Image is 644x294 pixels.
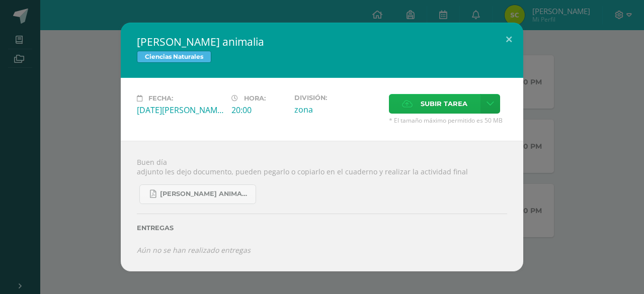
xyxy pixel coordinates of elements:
i: Aún no se han realizado entregas [137,245,251,255]
div: Buen día adjunto les dejo documento, pueden pegarlo o copiarlo en el cuaderno y realizar la activ... [121,141,523,271]
span: * El tamaño máximo permitido es 50 MB [389,116,507,125]
label: Entregas [137,224,507,232]
span: Fecha: [148,94,173,102]
a: [PERSON_NAME] animalia.pdf [139,184,256,204]
div: zona [294,104,381,115]
span: [PERSON_NAME] animalia.pdf [160,190,251,198]
button: Close (Esc) [495,23,523,57]
div: 20:00 [231,105,286,116]
label: División: [294,94,381,102]
span: Subir tarea [421,94,467,113]
span: Hora: [244,94,266,102]
span: Ciencias Naturales [137,51,211,63]
h2: [PERSON_NAME] animalia [137,35,507,49]
div: [DATE][PERSON_NAME] [137,105,223,116]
